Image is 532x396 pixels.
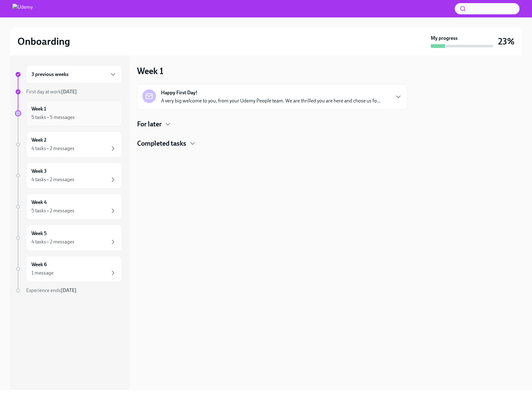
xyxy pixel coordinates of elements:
h4: For later [137,120,162,129]
strong: [DATE] [61,287,77,293]
strong: Happy First Day! [161,89,197,96]
strong: My progress [431,35,458,42]
h6: Week 3 [31,168,47,175]
h6: Week 1 [31,106,46,112]
div: 5 tasks • 5 messages [31,114,75,121]
a: Week 45 tasks • 2 messages [15,194,122,220]
h3: Week 1 [137,65,164,77]
a: Week 54 tasks • 2 messages [15,225,122,251]
h6: 3 previous weeks [31,71,69,78]
div: 4 tasks • 2 messages [31,238,74,245]
a: First day at work[DATE] [15,88,122,95]
p: A very big welcome to you, from your Udemy People team. We are thrilled you are here and chose us... [161,97,381,104]
h2: Onboarding [17,35,70,48]
strong: [DATE] [61,89,77,95]
h3: 23% [498,36,515,47]
h6: Week 6 [31,261,47,268]
img: Udemy [12,4,33,14]
a: Week 34 tasks • 2 messages [15,163,122,189]
a: Week 15 tasks • 5 messages [15,100,122,126]
div: 5 tasks • 2 messages [31,207,74,214]
a: Week 61 message [15,256,122,282]
a: Week 24 tasks • 2 messages [15,131,122,158]
div: 1 message [31,270,54,276]
span: First day at work [26,89,77,95]
span: Experience ends [26,287,77,293]
div: 4 tasks • 2 messages [31,176,74,183]
h4: Completed tasks [137,139,186,148]
h6: Week 4 [31,199,47,206]
div: Completed tasks [137,139,407,148]
h6: Week 2 [31,137,46,144]
div: 4 tasks • 2 messages [31,145,74,152]
h6: Week 5 [31,230,47,237]
div: 3 previous weeks [26,65,122,83]
div: For later [137,120,407,129]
